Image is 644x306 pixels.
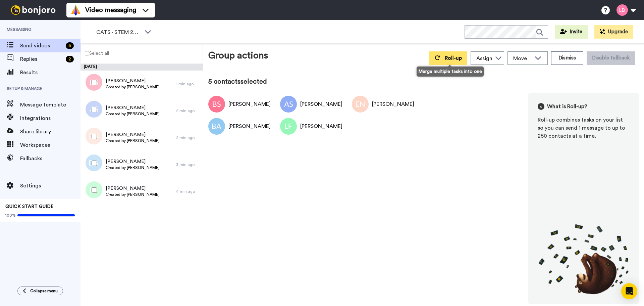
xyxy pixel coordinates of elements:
span: Send videos [20,42,63,50]
div: [PERSON_NAME] [228,100,271,108]
div: 2 [66,56,74,62]
div: [PERSON_NAME] [300,122,342,130]
div: Open Intercom Messenger [621,283,637,299]
span: Collapse menu [30,288,58,294]
span: Integrations [20,114,80,122]
span: [PERSON_NAME] [106,78,160,84]
button: Collapse menu [17,287,63,295]
span: Move [513,54,531,62]
div: Assign [476,54,492,62]
button: Roll-up [429,51,467,65]
span: Settings [20,182,80,190]
button: Upgrade [594,25,633,39]
span: Created by [PERSON_NAME] [106,138,160,143]
input: Select all [85,51,89,55]
span: [PERSON_NAME] [106,158,160,165]
span: What is Roll-up? [547,102,587,111]
div: Roll-up combines tasks on your list so you can send 1 message to up to 250 contacts at a time. [538,116,630,140]
span: QUICK START GUIDE [5,204,54,209]
span: Created by [PERSON_NAME] [106,192,160,197]
span: Workspaces [20,141,80,149]
img: vm-color.svg [70,5,81,15]
span: 100% [5,213,16,218]
img: Image of Brooke Ashby-Moran [208,118,225,135]
img: Image of Balazs Szabo [208,96,225,113]
button: Disable fallback [587,51,635,65]
div: [PERSON_NAME] [372,100,414,108]
span: Roll-up [445,55,462,61]
span: Video messaging [85,5,136,15]
div: 1 min ago [176,81,200,87]
div: 5 contacts selected [208,77,639,86]
button: Invite [555,25,588,39]
span: Message template [20,101,80,109]
div: 5 [66,42,74,49]
div: [PERSON_NAME] [300,100,342,108]
img: joro-roll.png [538,224,630,295]
span: Results [20,69,80,77]
div: [DATE] [80,64,203,71]
span: Created by [PERSON_NAME] [106,84,160,90]
div: 4 min ago [176,189,200,194]
span: CATS - STEM 2025 [96,28,141,36]
img: Image of Esere NIEMOGHA [352,96,369,113]
span: [PERSON_NAME] [106,185,160,192]
label: Select all [81,49,109,57]
img: Image of Louis Frost [280,118,297,135]
div: Merge multiple tasks into one [417,67,484,77]
span: Fallbacks [20,155,80,163]
span: Share library [20,128,80,136]
span: [PERSON_NAME] [106,104,160,111]
div: 2 min ago [176,135,200,140]
span: [PERSON_NAME] [106,131,160,138]
img: bj-logo-header-white.svg [8,5,58,15]
span: Created by [PERSON_NAME] [106,111,160,117]
div: Group actions [208,49,268,65]
span: Replies [20,55,63,63]
div: [PERSON_NAME] [228,122,271,130]
div: 3 min ago [176,162,200,167]
div: 2 min ago [176,108,200,114]
span: Created by [PERSON_NAME] [106,165,160,170]
button: Dismiss [551,51,583,65]
img: Image of Ahsan Syed [280,96,297,113]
